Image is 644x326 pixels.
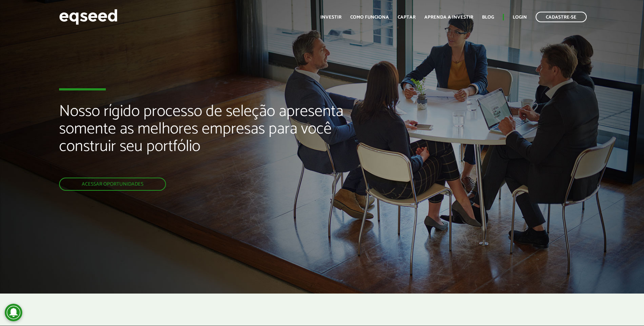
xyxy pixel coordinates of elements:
a: Cadastre-se [536,12,587,22]
a: Blog [482,15,494,20]
h2: Nosso rígido processo de seleção apresenta somente as melhores empresas para você construir seu p... [59,103,370,178]
a: Aprenda a investir [424,15,473,20]
a: Como funciona [350,15,389,20]
a: Acessar oportunidades [59,178,166,191]
a: Captar [398,15,416,20]
a: Login [513,15,527,20]
img: EqSeed [59,7,117,27]
a: Investir [320,15,342,20]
